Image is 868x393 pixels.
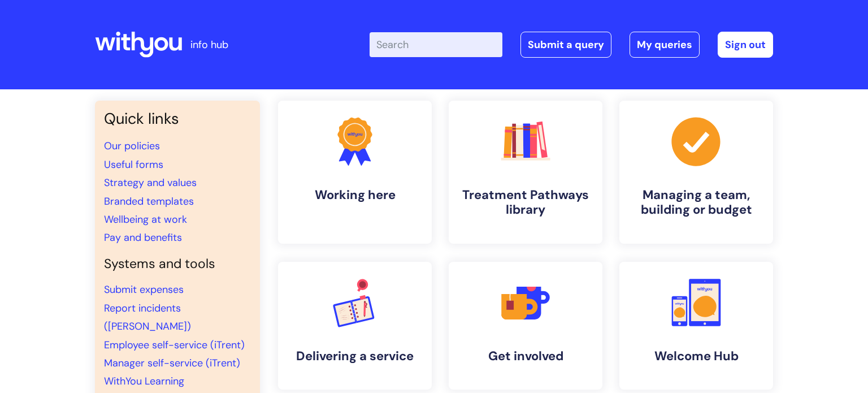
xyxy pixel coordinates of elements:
h4: Systems and tools [104,256,251,272]
a: Working here [278,101,432,244]
div: | - [370,32,773,58]
a: Branded templates [104,195,194,208]
a: Report incidents ([PERSON_NAME]) [104,301,191,333]
h4: Delivering a service [287,349,423,364]
a: Managing a team, building or budget [619,101,773,244]
a: Wellbeing at work [104,213,187,226]
p: info hub [190,36,228,54]
h4: Treatment Pathways library [458,188,593,218]
h4: Managing a team, building or budget [628,188,764,218]
a: Treatment Pathways library [449,101,602,244]
a: Pay and benefits [104,231,182,244]
h4: Get involved [458,349,593,364]
a: Manager self-service (iTrent) [104,356,240,370]
a: Useful forms [104,158,163,171]
h3: Quick links [104,110,251,128]
a: Strategy and values [104,176,197,189]
a: Submit a query [520,32,611,58]
a: Employee self-service (iTrent) [104,338,245,352]
h4: Welcome Hub [628,349,764,364]
a: Delivering a service [278,262,432,390]
a: Our policies [104,139,160,153]
a: Get involved [449,262,602,390]
a: My queries [630,32,700,58]
a: WithYou Learning [104,374,184,388]
h4: Working here [287,188,423,202]
input: Search [370,32,502,57]
a: Welcome Hub [619,262,773,390]
a: Sign out [718,32,773,58]
a: Submit expenses [104,283,184,296]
